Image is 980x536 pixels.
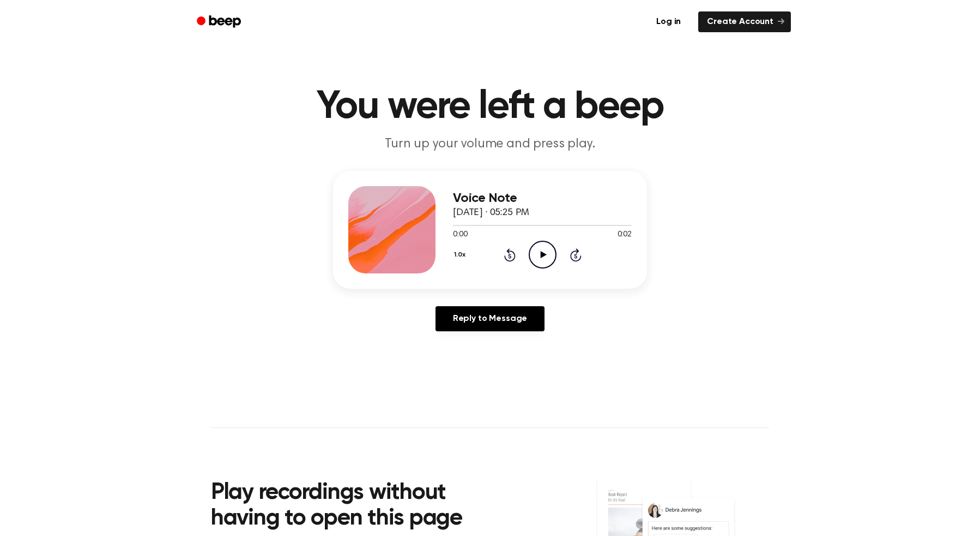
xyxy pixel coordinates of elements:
a: Create Account [698,11,791,32]
a: Log in [645,9,692,34]
span: 0:00 [453,229,467,241]
a: Beep [189,11,251,33]
span: 0:02 [618,229,632,241]
button: 1.0x [453,246,469,264]
a: Reply to Message [435,306,545,331]
span: [DATE] · 05:25 PM [453,208,529,218]
h1: You were left a beep [211,87,769,127]
h2: Play recordings without having to open this page [211,480,505,532]
p: Turn up your volume and press play. [281,135,699,153]
h3: Voice Note [453,191,632,206]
